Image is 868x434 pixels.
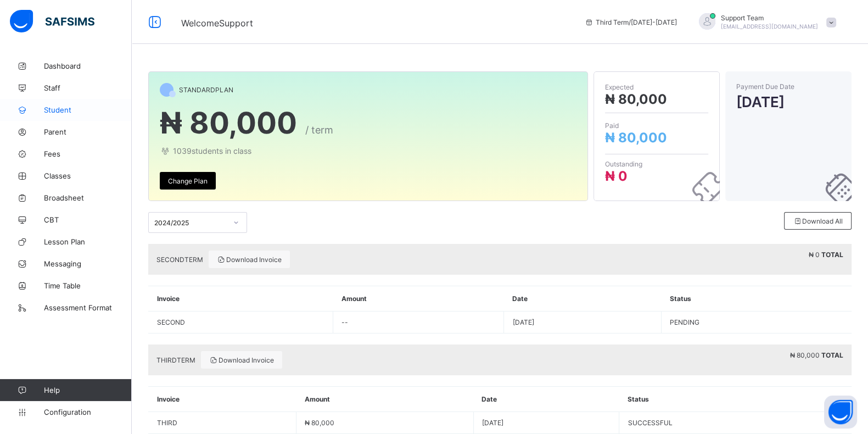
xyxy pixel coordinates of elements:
span: ₦ 80,000 [605,130,667,146]
span: Messaging [44,259,132,268]
div: 2024/2025 [154,219,227,227]
span: Dashboard [44,62,132,70]
th: Amount [333,286,504,311]
span: Paid [605,121,708,130]
span: ₦ 0 [809,251,820,259]
span: CBT [44,215,132,224]
td: -- [333,311,504,333]
span: Support Team [721,14,818,22]
span: Fees [44,149,132,158]
span: Broadsheet [44,193,132,202]
span: [DATE] [736,93,841,110]
td: SUCCESSFUL [619,412,852,434]
span: Student [44,105,132,114]
span: Help [44,386,131,394]
td: PENDING [662,311,852,333]
th: Amount [296,387,473,412]
span: Change Plan [168,177,208,185]
td: [DATE] [504,311,662,333]
td: SECOND [149,311,333,333]
b: TOTAL [821,351,843,359]
span: SECOND TERM [156,255,203,264]
span: Staff [44,84,132,92]
button: Open asap [824,396,857,429]
span: ₦ 80,000 [605,91,667,107]
span: Download All [793,217,843,225]
span: ₦ 80,000 [305,419,334,427]
span: Outstanding [605,160,708,168]
span: session/term information [585,18,677,26]
th: Status [662,286,852,311]
span: ₦ 80,000 [790,351,820,359]
img: safsims [10,10,94,33]
span: Classes [44,171,132,180]
span: / term [305,124,333,136]
span: [EMAIL_ADDRESS][DOMAIN_NAME] [721,23,818,30]
td: [DATE] [473,412,619,434]
td: THIRD [149,412,296,433]
span: ₦ 80,000 [160,105,297,141]
span: Download Invoice [209,356,274,364]
span: Assessment Format [44,303,132,312]
span: Configuration [44,408,131,416]
th: Status [619,387,852,412]
span: Download Invoice [217,255,282,264]
th: Date [504,286,662,311]
span: STANDARD PLAN [179,86,233,94]
span: Lesson Plan [44,237,132,246]
th: Date [473,387,619,412]
span: Payment Due Date [736,82,841,91]
b: TOTAL [821,251,843,259]
span: Expected [605,83,708,91]
span: THIRD TERM [156,356,195,364]
span: 1039 students in class [160,146,576,155]
th: Invoice [149,286,333,311]
span: ₦ 0 [605,168,628,184]
th: Invoice [149,387,296,412]
div: SupportTeam [688,13,842,31]
span: Time Table [44,281,132,290]
span: Welcome Support [181,18,253,29]
span: Parent [44,127,132,136]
